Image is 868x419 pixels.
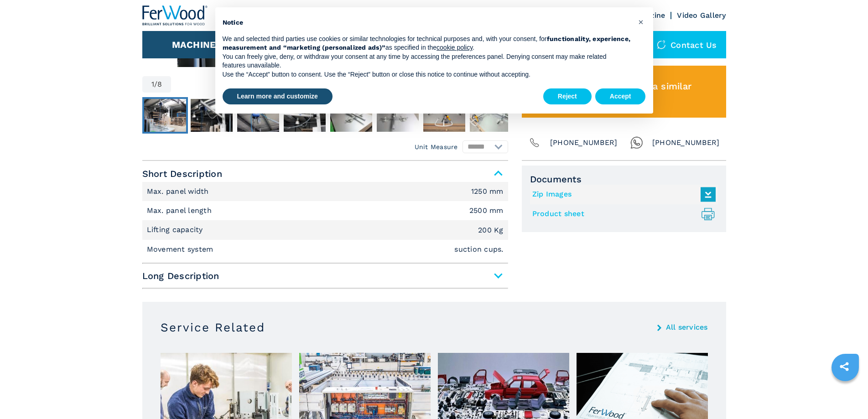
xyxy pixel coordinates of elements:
em: 200 Kg [478,227,504,234]
h2: Notice [223,18,631,27]
span: Documents [530,174,718,185]
span: 8 [157,81,162,88]
strong: functionality, experience, measurement and “marketing (personalized ads)” [223,35,631,52]
img: Whatsapp [630,136,643,149]
button: Go to Slide 1 [142,97,188,134]
p: We and selected third parties use cookies or similar technologies for technical purposes and, wit... [223,35,631,52]
nav: Thumbnail Navigation [142,97,508,134]
span: 1 [151,81,154,88]
em: suction cups. [454,246,503,253]
img: 8e33eb34024e8a6df663fc0544998e84 [191,99,233,132]
a: cookie policy [437,44,473,51]
em: 1250 mm [471,188,504,195]
div: Short Description [142,182,508,259]
span: [PHONE_NUMBER] [550,136,618,149]
em: Unit Measure [415,142,458,151]
a: All services [666,324,708,331]
img: 0fdc0ddd9371bf99a18b8f8391a2d584 [144,99,186,132]
img: Phone [528,136,541,149]
p: Max. panel width [147,186,211,197]
button: Open Fullscreen [173,76,505,93]
img: Ferwood [142,5,208,26]
p: Movement system [147,244,216,254]
button: Go to Slide 2 [189,97,234,134]
p: Lifting capacity [147,225,205,235]
span: Short Description [142,166,508,182]
a: Video Gallery [677,11,726,20]
div: Contact us [648,31,726,58]
button: Close this notice [634,15,649,29]
span: [PHONE_NUMBER] [652,136,720,149]
button: Accept [595,88,646,105]
a: sharethis [833,355,856,378]
iframe: Chat [829,378,861,412]
a: Product sheet [532,207,711,222]
p: Use the “Accept” button to consent. Use the “Reject” button or close this notice to continue with... [223,70,631,79]
a: Zip Images [532,187,711,202]
h3: Service Related [161,320,265,335]
p: You can freely give, deny, or withdraw your consent at any time by accessing the preferences pane... [223,52,631,70]
button: Reject [543,88,592,105]
button: Learn more and customize [223,88,333,105]
p: Max. panel length [147,206,214,216]
span: × [638,16,644,27]
button: Machines [172,39,222,50]
span: / [154,81,157,88]
img: Contact us [657,40,666,49]
span: Long Description [142,268,508,284]
em: 2500 mm [469,207,504,214]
